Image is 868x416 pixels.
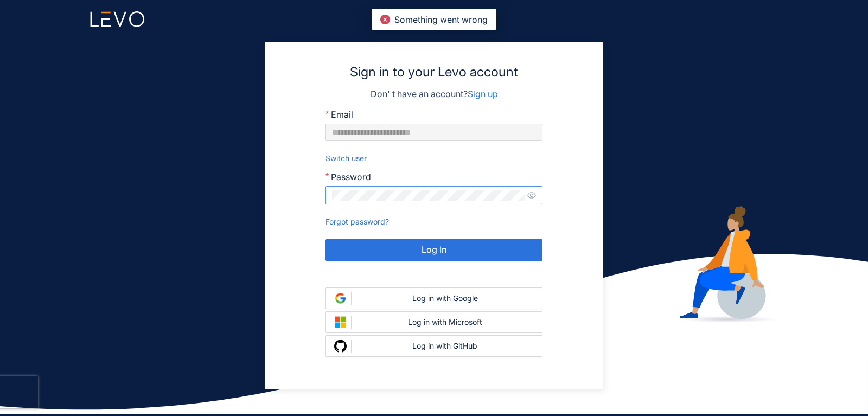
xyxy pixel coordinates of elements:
[422,245,447,254] span: Log In
[356,318,534,327] div: Log in with Microsoft
[325,287,542,309] button: Log in with Google
[394,14,488,25] span: Something went wrong
[286,87,582,100] p: Don' t have an account?
[380,15,390,24] span: close-circle
[325,124,542,141] input: Email
[332,190,525,201] input: Password
[286,63,582,81] h3: Sign in to your Levo account
[325,239,542,261] button: Log In
[325,172,371,182] label: Password
[325,153,367,163] a: Switch user
[356,294,534,303] div: Log in with Google
[325,217,389,226] a: Forgot password?
[325,311,542,333] button: Log in with Microsoft
[356,342,534,350] div: Log in with GitHub
[468,88,498,99] a: Sign up
[527,191,536,200] span: eye
[325,335,542,357] button: Log in with GitHub
[325,110,353,119] label: Email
